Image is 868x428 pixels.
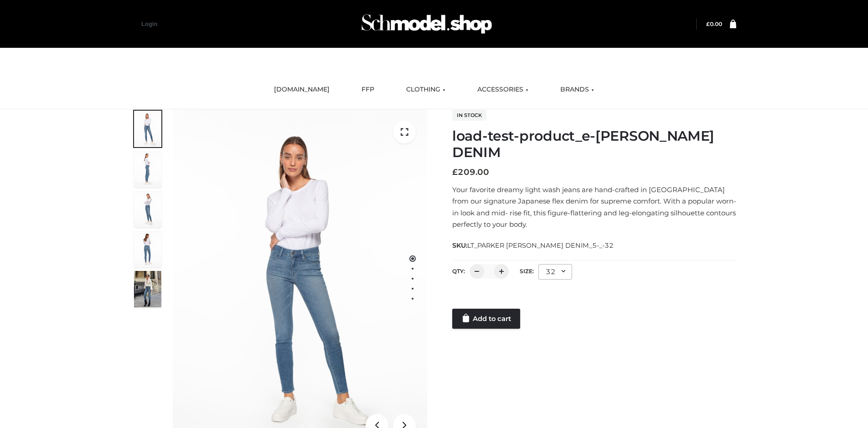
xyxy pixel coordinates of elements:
img: 2001KLX-Ava-skinny-cove-4-scaled_4636a833-082b-4702-abec-fd5bf279c4fc.jpg [134,151,161,187]
a: BRANDS [553,80,601,100]
a: Add to cart [452,309,520,329]
bdi: 209.00 [452,167,489,177]
a: [DOMAIN_NAME] [267,80,336,100]
span: £ [452,167,458,177]
img: 2001KLX-Ava-skinny-cove-1-scaled_9b141654-9513-48e5-b76c-3dc7db129200.jpg [134,111,161,147]
img: 2001KLX-Ava-skinny-cove-2-scaled_32c0e67e-5e94-449c-a916-4c02a8c03427.jpg [134,231,161,267]
a: CLOTHING [399,80,452,100]
a: FFP [355,80,381,100]
span: In stock [452,110,486,121]
h1: load-test-product_e-[PERSON_NAME] DENIM [452,128,736,161]
bdi: 0.00 [706,20,722,27]
p: Your favorite dreamy light wash jeans are hand-crafted in [GEOGRAPHIC_DATA] from our signature Ja... [452,184,736,230]
a: ACCESSORIES [470,80,535,100]
img: 2001KLX-Ava-skinny-cove-3-scaled_eb6bf915-b6b9-448f-8c6c-8cabb27fd4b2.jpg [134,191,161,227]
span: LT_PARKER [PERSON_NAME] DENIM_5-_-32 [467,241,614,250]
img: Schmodel Admin 964 [358,6,495,42]
a: £0.00 [706,20,722,27]
label: QTY: [452,268,465,275]
span: £ [706,20,710,27]
span: SKU: [452,240,615,251]
a: Login [141,20,157,27]
div: 32 [538,264,572,280]
img: Bowery-Skinny_Cove-1.jpg [134,271,161,307]
label: Size: [520,268,534,275]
